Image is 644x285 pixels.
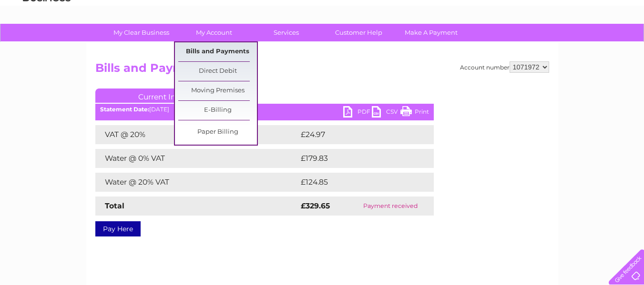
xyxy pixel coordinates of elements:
a: Customer Help [319,24,398,41]
a: Bills and Payments [178,42,257,61]
td: £124.85 [298,173,416,192]
td: Water @ 0% VAT [95,149,298,168]
a: Make A Payment [392,24,470,41]
a: My Clear Business [102,24,181,41]
td: £179.83 [298,149,416,168]
div: Clear Business is a trading name of Verastar Limited (registered in [GEOGRAPHIC_DATA] No. 3667643... [97,5,548,46]
a: 0333 014 3131 [464,5,530,17]
a: Log out [613,40,635,48]
a: Energy [500,40,521,48]
strong: Total [105,201,124,210]
a: Direct Debit [178,62,257,81]
a: E-Billing [178,101,257,120]
a: Current Invoice [95,88,238,103]
td: Payment received [348,197,434,216]
div: [DATE] [95,106,434,113]
a: Services [247,24,326,41]
a: Moving Premises [178,81,257,100]
a: My Account [174,24,253,41]
a: Blog [561,40,575,48]
a: Print [400,106,429,120]
a: Contact [581,40,604,48]
a: Water [476,40,494,48]
div: Account number [460,61,549,73]
a: Telecoms [527,40,555,48]
a: PDF [343,106,372,120]
img: logo.png [22,25,71,54]
a: Paper Billing [178,123,257,142]
td: VAT @ 20% [95,125,298,144]
h2: Bills and Payments [95,61,549,79]
b: Statement Date: [100,106,149,113]
strong: £329.65 [301,201,330,210]
td: Water @ 20% VAT [95,173,298,192]
a: Pay Here [95,221,141,236]
td: £24.97 [298,125,415,144]
a: CSV [372,106,400,120]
